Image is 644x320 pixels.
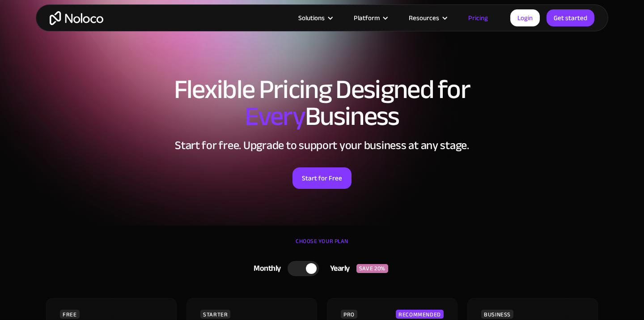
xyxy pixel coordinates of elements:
div: FREE [60,310,80,319]
div: RECOMMENDED [396,310,444,319]
div: Solutions [298,12,325,24]
div: Yearly [319,262,356,275]
h1: Flexible Pricing Designed for Business [45,76,599,130]
div: PRO [341,310,357,319]
div: BUSINESS [481,310,513,319]
a: Login [510,9,540,26]
span: Every [245,91,305,141]
a: home [50,11,103,25]
h2: Start for free. Upgrade to support your business at any stage. [45,139,599,152]
div: Monthly [242,262,288,275]
div: Resources [409,12,439,24]
a: Pricing [457,12,499,24]
div: SAVE 20% [356,264,388,273]
div: Solutions [287,12,343,24]
div: Resources [398,12,457,24]
div: STARTER [200,310,230,319]
a: Get started [547,9,594,26]
div: Platform [343,12,398,24]
a: Start for Free [292,167,352,189]
div: Platform [354,12,380,24]
div: CHOOSE YOUR PLAN [45,235,599,257]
